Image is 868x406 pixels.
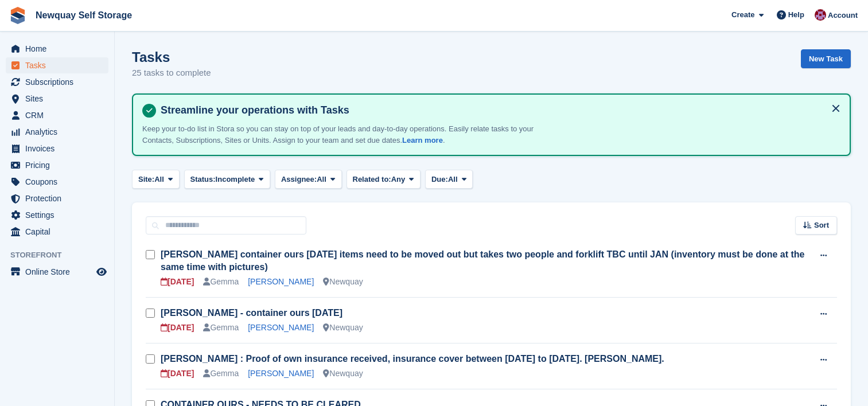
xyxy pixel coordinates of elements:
[154,174,164,185] span: All
[184,170,270,189] button: Status: Incomplete
[6,91,108,107] a: menu
[10,249,114,261] span: Storefront
[402,136,443,145] a: Learn more
[161,249,804,272] a: [PERSON_NAME] container ours [DATE] items need to be moved out but takes two people and forklift ...
[281,174,317,185] span: Assignee:
[6,57,108,73] a: menu
[814,220,829,231] span: Sort
[203,368,239,380] div: Gemma
[216,174,255,185] span: Incomplete
[6,107,108,123] a: menu
[6,74,108,90] a: menu
[248,369,314,378] a: [PERSON_NAME]
[391,174,406,185] span: Any
[190,174,216,185] span: Status:
[788,9,804,21] span: Help
[323,368,363,380] div: Newquay
[6,207,108,223] a: menu
[161,354,664,364] a: [PERSON_NAME] : Proof of own insurance received, insurance cover between [DATE] to [DATE]. [PERSO...
[6,264,108,280] a: menu
[6,174,108,190] a: menu
[323,276,363,288] div: Newquay
[275,170,342,189] button: Assignee: All
[6,224,108,240] a: menu
[815,9,826,21] img: Paul Upson
[31,6,137,25] a: Newquay Self Storage
[425,170,473,189] button: Due: All
[203,322,239,334] div: Gemma
[801,49,851,68] a: New Task
[25,207,94,223] span: Settings
[132,67,211,80] p: 25 tasks to complete
[25,174,94,190] span: Coupons
[6,190,108,206] a: menu
[161,308,342,318] a: [PERSON_NAME] - container ours [DATE]
[353,174,391,185] span: Related to:
[6,157,108,173] a: menu
[25,41,94,57] span: Home
[25,124,94,140] span: Analytics
[828,10,858,21] span: Account
[347,170,421,189] button: Related to: Any
[6,140,108,157] a: menu
[156,104,840,117] h4: Streamline your operations with Tasks
[25,190,94,206] span: Protection
[6,41,108,57] a: menu
[25,224,94,240] span: Capital
[25,157,94,173] span: Pricing
[95,265,108,279] a: Preview store
[138,174,154,185] span: Site:
[431,174,448,185] span: Due:
[6,124,108,140] a: menu
[25,91,94,107] span: Sites
[161,276,194,288] div: [DATE]
[731,9,754,21] span: Create
[25,57,94,73] span: Tasks
[25,107,94,123] span: CRM
[161,322,194,334] div: [DATE]
[448,174,458,185] span: All
[317,174,326,185] span: All
[132,170,180,189] button: Site: All
[248,277,314,286] a: [PERSON_NAME]
[25,74,94,90] span: Subscriptions
[203,276,239,288] div: Gemma
[248,323,314,332] a: [PERSON_NAME]
[132,49,211,65] h1: Tasks
[25,140,94,157] span: Invoices
[9,7,26,24] img: stora-icon-8386f47178a22dfd0bd8f6a31ec36ba5ce8667c1dd55bd0f319d3a0aa187defe.svg
[161,368,194,380] div: [DATE]
[323,322,363,334] div: Newquay
[25,264,94,280] span: Online Store
[142,123,544,146] p: Keep your to-do list in Stora so you can stay on top of your leads and day-to-day operations. Eas...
